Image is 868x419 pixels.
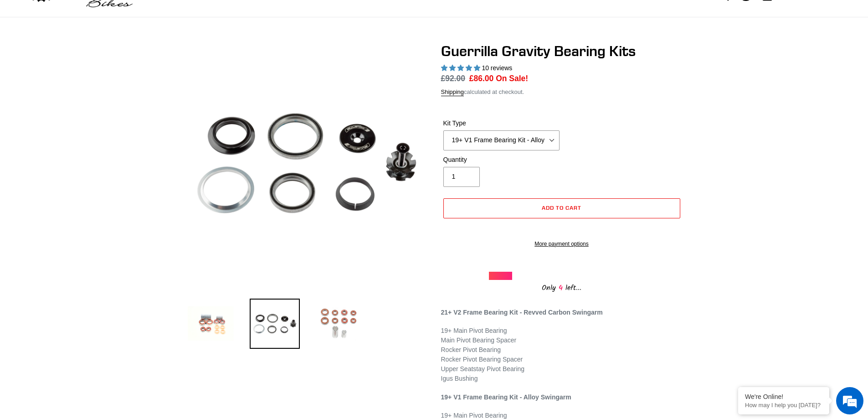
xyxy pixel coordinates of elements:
div: Chat with us now [61,51,167,63]
textarea: Type your message and hit 'Enter' [5,249,174,281]
label: Kit Type [443,119,560,128]
strong: 21+ V2 Frame Bearing Kit - Revved Carbon Swingarm [441,309,603,316]
span: On Sale! [496,72,528,84]
img: d_696896380_company_1647369064580_696896380 [29,46,52,68]
span: 4 [556,282,565,294]
div: calculated at checkout. [441,88,683,97]
div: Only left... [489,280,635,294]
span: Add to cart [542,204,581,211]
span: 5.00 stars [441,64,482,72]
span: £86.00 [469,74,494,83]
strong: 19+ V1 Frame Bearing Kit - Alloy Swingarm [441,393,571,401]
p: How may I help you today? [745,402,822,409]
p: 19+ Main Pivot Bearing Main Pivot Bearing Spacer Rocker Pivot Bearing Rocker Pivot Bearing Spacer... [441,326,683,383]
div: We're Online! [745,393,822,400]
button: Add to cart [443,198,680,218]
span: 10 reviews [482,64,512,72]
img: Load image into Gallery viewer, Guerrilla Gravity Bearing Kits [186,299,236,349]
a: Shipping [441,88,464,96]
h1: Guerrilla Gravity Bearing Kits [441,42,683,60]
img: Load image into Gallery viewer, Guerrilla Gravity Bearing Kits [250,299,300,349]
div: Navigation go back [10,50,24,64]
s: £92.00 [441,74,466,83]
a: More payment options [443,240,680,248]
span: We're online! [53,115,126,207]
label: Quantity [443,155,560,165]
img: Load image into Gallery viewer, Guerrilla Gravity Bearing Kits [313,299,364,349]
div: Minimize live chat window [149,5,171,26]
